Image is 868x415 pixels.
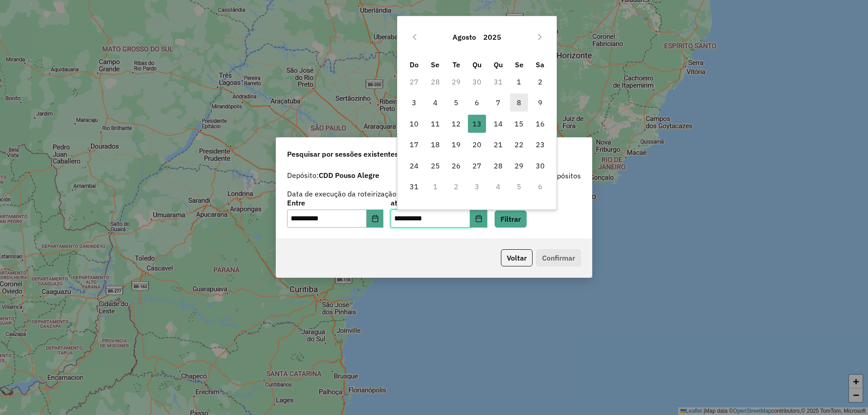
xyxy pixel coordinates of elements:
[509,71,529,92] td: 1
[287,170,379,181] label: Depósito:
[425,176,446,197] td: 1
[470,210,487,228] button: Choose Date
[510,135,528,154] span: 22
[426,115,444,133] span: 11
[468,115,486,133] span: 13
[489,157,507,175] span: 28
[531,115,549,133] span: 16
[425,71,446,92] td: 28
[426,135,444,154] span: 18
[468,135,486,154] span: 20
[529,92,550,113] td: 9
[447,157,465,175] span: 26
[509,176,529,197] td: 5
[510,157,528,175] span: 29
[404,71,425,92] td: 27
[446,71,467,92] td: 29
[489,135,507,154] span: 21
[467,71,487,92] td: 30
[509,92,529,113] td: 8
[425,155,446,176] td: 25
[407,30,422,44] button: Previous Month
[449,26,480,48] button: Choose Month
[287,197,383,208] label: Entre
[426,93,444,112] span: 4
[467,134,487,155] td: 20
[404,113,425,134] td: 10
[509,155,529,176] td: 29
[468,93,486,112] span: 6
[531,93,549,112] span: 9
[447,93,465,112] span: 5
[447,135,465,154] span: 19
[397,16,557,210] div: Choose Date
[467,92,487,113] td: 6
[529,155,550,176] td: 30
[405,135,423,154] span: 17
[367,210,384,228] button: Choose Date
[472,60,481,69] span: Qu
[404,176,425,197] td: 31
[446,134,467,155] td: 19
[410,60,419,69] span: Do
[529,113,550,134] td: 16
[287,149,398,159] span: Pesquisar por sessões existentes
[467,176,487,197] td: 3
[405,157,423,175] span: 24
[425,92,446,113] td: 4
[391,197,487,208] label: até
[467,155,487,176] td: 27
[501,249,533,266] button: Voltar
[453,60,460,69] span: Te
[425,134,446,155] td: 18
[488,113,509,134] td: 14
[446,176,467,197] td: 2
[495,210,527,228] button: Filtrar
[468,157,486,175] span: 27
[531,135,549,154] span: 23
[515,60,524,69] span: Se
[488,92,509,113] td: 7
[425,113,446,134] td: 11
[488,134,509,155] td: 21
[446,155,467,176] td: 26
[446,92,467,113] td: 5
[509,134,529,155] td: 22
[509,113,529,134] td: 15
[488,176,509,197] td: 4
[426,157,444,175] span: 25
[510,115,528,133] span: 15
[488,71,509,92] td: 31
[446,113,467,134] td: 12
[489,115,507,133] span: 14
[510,73,528,91] span: 1
[510,93,528,112] span: 8
[529,134,550,155] td: 23
[467,113,487,134] td: 13
[529,71,550,92] td: 2
[404,134,425,155] td: 17
[447,115,465,133] span: 12
[405,115,423,133] span: 10
[405,93,423,112] span: 3
[287,188,399,199] label: Data de execução da roteirização:
[480,26,505,48] button: Choose Year
[404,92,425,113] td: 3
[494,60,503,69] span: Qu
[529,176,550,197] td: 6
[489,93,507,112] span: 7
[533,30,547,44] button: Next Month
[431,60,439,69] span: Se
[536,60,544,69] span: Sa
[488,155,509,176] td: 28
[531,157,549,175] span: 30
[531,73,549,91] span: 2
[404,155,425,176] td: 24
[319,171,379,180] strong: CDD Pouso Alegre
[405,177,423,196] span: 31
